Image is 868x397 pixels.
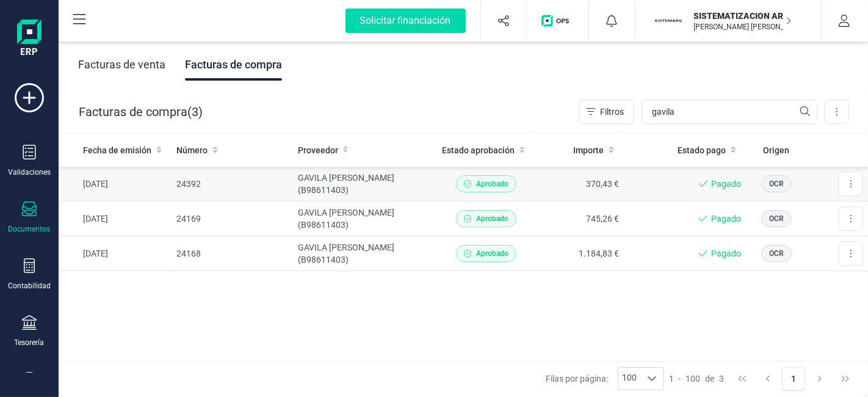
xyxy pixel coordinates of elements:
img: Logo de OPS [541,15,574,27]
p: SISTEMATIZACION ARQUITECTONICA EN REFORMAS SL [694,10,792,22]
span: Pagado [711,213,741,225]
td: 370,43 € [535,167,624,202]
span: 1 [669,373,674,385]
td: 24168 [172,236,293,271]
span: Proveedor [298,144,338,156]
td: GAVILA [PERSON_NAME] (B98611403) [293,202,438,236]
span: OCR [769,213,784,224]
td: [DATE] [59,202,172,236]
span: de [706,373,715,385]
td: 745,26 € [535,202,624,236]
button: Solicitar financiación [331,1,480,40]
span: 3 [192,103,198,120]
td: GAVILA [PERSON_NAME] (B98611403) [293,236,438,271]
div: Filas por página: [546,367,664,390]
img: SI [655,7,682,34]
td: GAVILA [PERSON_NAME] (B98611403) [293,167,438,202]
span: Estado aprobación [442,144,515,156]
div: Validaciones [8,167,51,177]
div: Facturas de venta [78,49,165,81]
td: 24392 [172,167,293,202]
span: 100 [618,368,640,390]
span: Estado pago [678,144,726,156]
div: - [669,373,725,385]
div: Solicitar financiación [345,9,466,33]
span: 100 [686,373,701,385]
div: Facturas de compra [185,49,282,81]
span: OCR [769,178,784,189]
button: First Page [731,367,754,390]
td: [DATE] [59,236,172,271]
button: Last Page [834,367,857,390]
span: Filtros [600,106,624,118]
td: [DATE] [59,167,172,202]
span: Aprobado [476,213,508,224]
button: Page 1 [782,367,805,390]
button: SISISTEMATIZACION ARQUITECTONICA EN REFORMAS SL[PERSON_NAME] [PERSON_NAME] [650,1,806,40]
img: Logo Finanedi [17,20,42,59]
span: Fecha de emisión [83,144,151,156]
span: Número [176,144,208,156]
span: Origen [764,144,790,156]
p: [PERSON_NAME] [PERSON_NAME] [694,22,792,32]
button: Next Page [808,367,831,390]
span: Aprobado [476,248,508,259]
span: Aprobado [476,178,508,189]
span: 3 [720,373,725,385]
div: Documentos [9,224,51,234]
div: Contabilidad [8,281,51,291]
button: Filtros [579,100,634,124]
input: Buscar... [642,100,817,124]
span: Pagado [711,247,741,260]
button: Previous Page [756,367,779,390]
td: 1.184,83 € [535,236,624,271]
div: Facturas de compra ( ) [79,100,203,124]
td: 24169 [172,202,293,236]
div: Tesorería [15,338,45,348]
span: Pagado [711,178,741,190]
span: Importe [573,144,604,156]
button: Logo de OPS [534,1,581,40]
span: OCR [769,248,784,259]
